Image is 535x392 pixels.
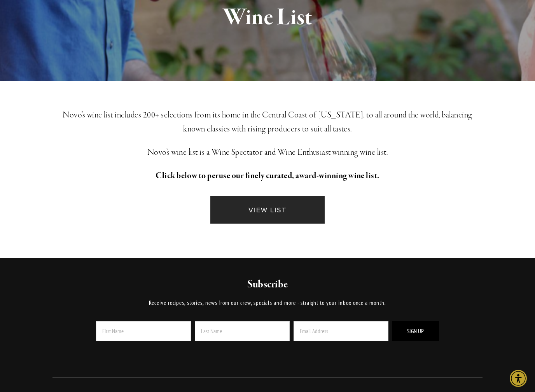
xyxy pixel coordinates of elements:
button: Sign Up [392,321,439,341]
input: Last Name [195,321,290,341]
input: Email Address [294,321,388,341]
h3: Novo’s wine list is a Wine Spectator and Wine Enthusiast winning wine list. [52,145,482,159]
div: Accessibility Menu [510,370,527,387]
input: First Name [96,321,191,341]
a: VIEW LIST [210,196,325,224]
p: Receive recipes, stories, news from our crew, specials and more - straight to your inbox once a m... [85,298,450,308]
h1: Wine List [52,5,482,30]
h3: Novo’s wine list includes 200+ selections from its home in the Central Coast of [US_STATE], to al... [52,108,482,136]
strong: Click below to peruse our finely curated, award-winning wine list. [156,170,379,181]
span: Sign Up [407,327,424,335]
h2: Subscribe [85,278,450,292]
